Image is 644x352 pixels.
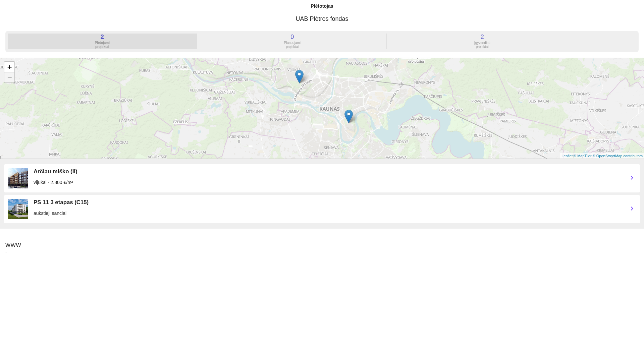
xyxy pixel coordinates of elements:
div: Plėtotojas [311,3,333,9]
div: 2 [8,34,197,40]
span: - [5,249,639,255]
a: 0 Planuojamiprojektai [198,44,388,49]
a: 2 Plėtojamiprojektai [8,44,198,49]
div: aukstieji sanciai [34,210,623,217]
img: vgzBq34JLE.jpg [8,199,28,219]
div: Arčiau miško (II) [34,168,623,175]
div: PS 11 3 etapas (C15) [34,199,623,206]
div: 0 [198,34,386,40]
div: vijukai · 2.800 €/m² [34,179,623,186]
a: Zoom in [4,62,14,72]
a: chevron_right [628,208,636,214]
div: Plėtojami projektai [8,41,197,49]
h3: UAB Plėtros fondas [5,12,639,25]
a: chevron_right [628,177,636,183]
a: © MapTiler [574,154,592,158]
a: Zoom out [4,72,14,82]
i: chevron_right [628,204,636,213]
div: Įgyvendinti projektai [388,41,577,49]
div: Planuojami projektai [198,41,386,49]
i: chevron_right [628,174,636,182]
a: 2 Įgyvendintiprojektai [388,44,577,49]
a: Leaflet [561,154,573,158]
div: 2 [388,34,577,40]
a: © OpenStreetMap contributors [593,154,643,158]
img: 8vmt0zaqMd.png [8,168,28,188]
span: WWW [5,242,21,248]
